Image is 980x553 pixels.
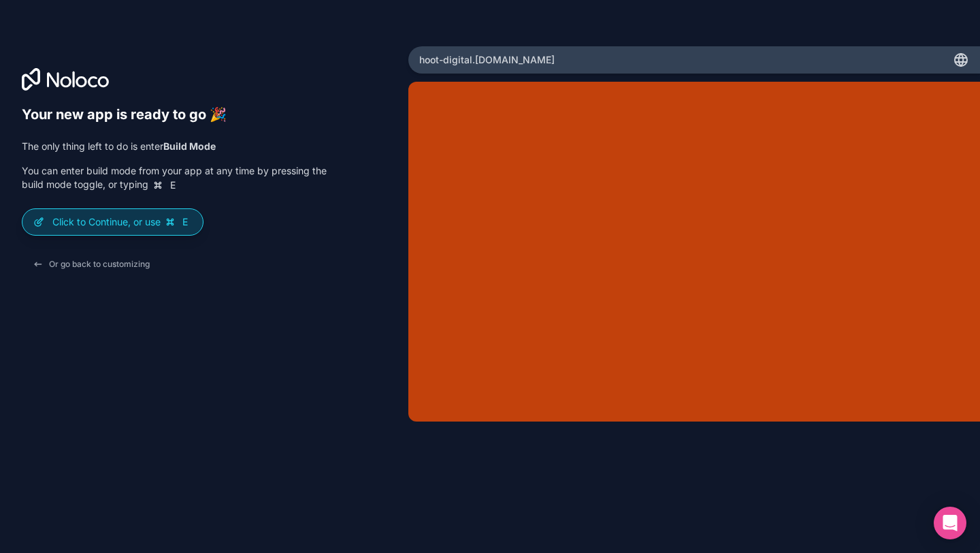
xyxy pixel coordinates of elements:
p: The only thing left to do is enter [22,140,327,153]
div: Open Intercom Messenger [934,507,966,539]
strong: Build Mode [163,140,216,152]
h6: Your new app is ready to go 🎉 [22,106,327,123]
button: Or go back to customizing [22,252,161,276]
span: hoot-digital .[DOMAIN_NAME] [419,53,555,67]
span: E [180,217,191,227]
p: Click to Continue, or use [52,215,192,229]
p: You can enter build mode from your app at any time by pressing the build mode toggle, or typing [22,164,327,192]
span: E [167,180,178,191]
iframe: App Preview [408,82,980,422]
